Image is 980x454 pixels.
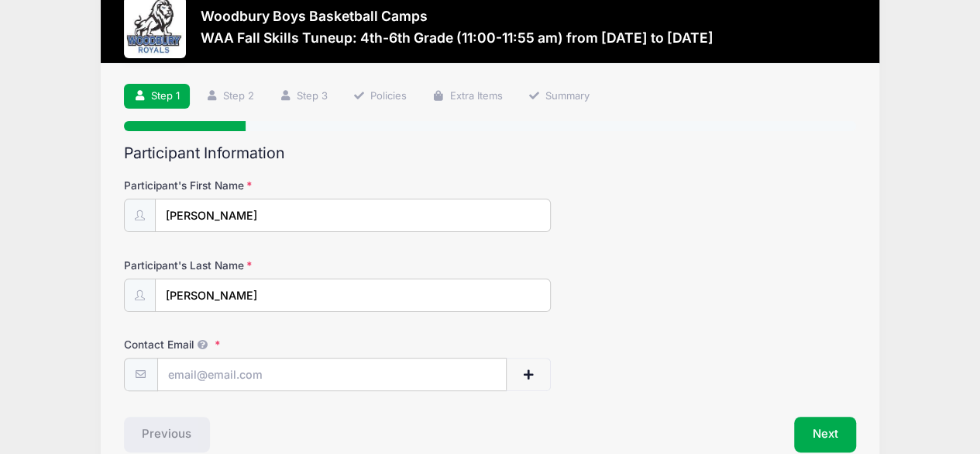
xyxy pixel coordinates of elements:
[124,337,368,352] label: Contact Email
[518,84,600,109] a: Summary
[794,417,857,452] button: Next
[157,358,507,391] input: email@email.com
[124,258,368,273] label: Participant's Last Name
[124,178,368,193] label: Participant's First Name
[422,84,513,109] a: Extra Items
[155,199,552,232] input: Participant's First Name
[342,84,417,109] a: Policies
[201,29,714,46] h3: WAA Fall Skills Tuneup: 4th-6th Grade (11:00-11:55 am) from [DATE] to [DATE]
[124,84,191,109] a: Step 1
[201,8,714,24] h3: Woodbury Boys Basketball Camps
[269,84,338,109] a: Step 3
[195,84,264,109] a: Step 2
[155,279,552,312] input: Participant's Last Name
[124,144,857,162] h2: Participant Information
